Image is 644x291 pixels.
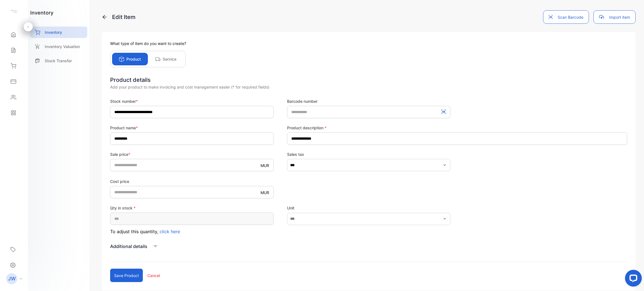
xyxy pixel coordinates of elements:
label: Sales tax [287,151,451,157]
p: Service [163,56,176,62]
span: click here [160,229,180,234]
p: Inventory Valuation [45,44,80,49]
p: JW [8,275,16,282]
iframe: LiveChat chat widget [621,268,644,291]
a: Inventory Valuation [30,41,87,52]
h1: inventory [30,9,53,16]
p: MUR [261,163,269,168]
p: MUR [261,190,269,195]
label: Stock number [110,98,274,104]
label: Qty in stock [110,205,274,211]
label: Product description [287,125,627,131]
button: Import item [593,10,636,24]
a: Inventory [30,27,87,38]
p: What type of item do you want to create? [110,40,627,46]
p: Edit Item [102,13,136,21]
div: Add your product to make invoicing and cost management easier (* for required fields) [110,84,627,90]
p: Additional details [110,243,147,250]
button: Scan Barcode [543,10,589,24]
p: Inventory [45,29,62,35]
label: Sale price [110,151,274,157]
label: Cost price [110,178,274,184]
label: Unit [287,205,451,211]
p: Product [126,56,141,62]
a: Stock Transfer [30,55,87,66]
label: Barcode number [287,98,451,104]
label: Product name [110,125,274,131]
img: logo [10,7,18,16]
div: Product details [110,76,627,84]
p: Stock Transfer [45,58,72,64]
p: To adjust this quantity, [110,228,274,235]
p: Cancel [147,273,160,278]
button: Save product [110,269,143,282]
